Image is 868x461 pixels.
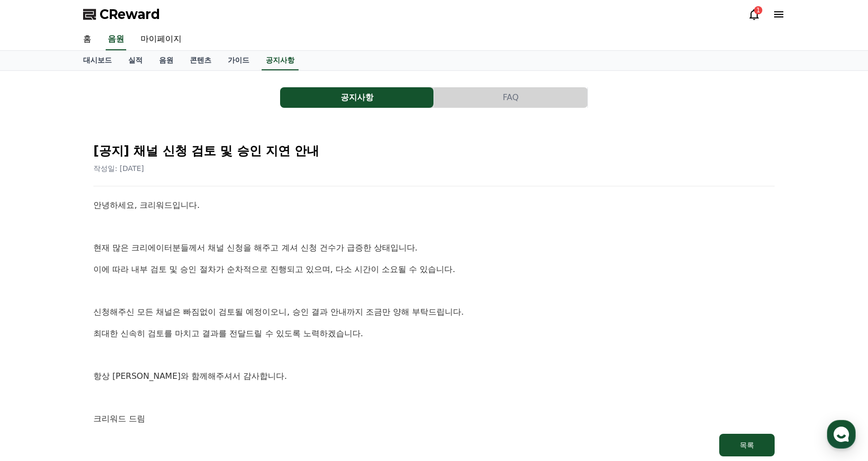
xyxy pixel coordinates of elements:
[93,327,775,340] p: 최대한 신속히 검토를 마치고 결과를 전달드릴 수 있도록 노력하겠습니다.
[3,325,68,351] a: 홈
[132,325,197,351] a: 설정
[132,29,190,50] a: 마이페이지
[32,341,38,349] span: 홈
[754,6,762,14] div: 1
[93,263,775,276] p: 이에 따라 내부 검토 및 승인 절차가 순차적으로 진행되고 있으며, 다소 시간이 소요될 수 있습니다.
[93,370,775,383] p: 항상 [PERSON_NAME]와 함께해주셔서 감사합니다.
[280,87,434,108] a: 공지사항
[93,143,775,159] h2: [공지] 채널 신청 검토 및 승인 지연 안내
[75,51,120,70] a: 대시보드
[93,412,775,426] p: 크리워드 드림
[83,6,160,23] a: CReward
[740,440,754,450] div: 목록
[262,51,299,70] a: 공지사항
[94,341,106,350] span: 대화
[100,6,160,23] span: CReward
[93,305,775,319] p: 신청해주신 모든 채널은 빠짐없이 검토될 예정이오니, 승인 결과 안내까지 조금만 양해 부탁드립니다.
[93,199,775,212] p: 안녕하세요, 크리워드입니다.
[68,325,132,351] a: 대화
[159,341,171,349] span: 설정
[434,87,587,108] button: FAQ
[151,51,182,70] a: 음원
[220,51,258,70] a: 가이드
[93,434,775,456] a: 목록
[280,87,433,108] button: 공지사항
[93,164,144,172] span: 작성일: [DATE]
[719,434,775,456] button: 목록
[93,241,775,255] p: 현재 많은 크리에이터분들께서 채널 신청을 해주고 계셔 신청 건수가 급증한 상태입니다.
[120,51,151,70] a: 실적
[748,8,760,21] a: 1
[75,29,100,50] a: 홈
[106,29,126,50] a: 음원
[182,51,220,70] a: 콘텐츠
[434,87,588,108] a: FAQ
